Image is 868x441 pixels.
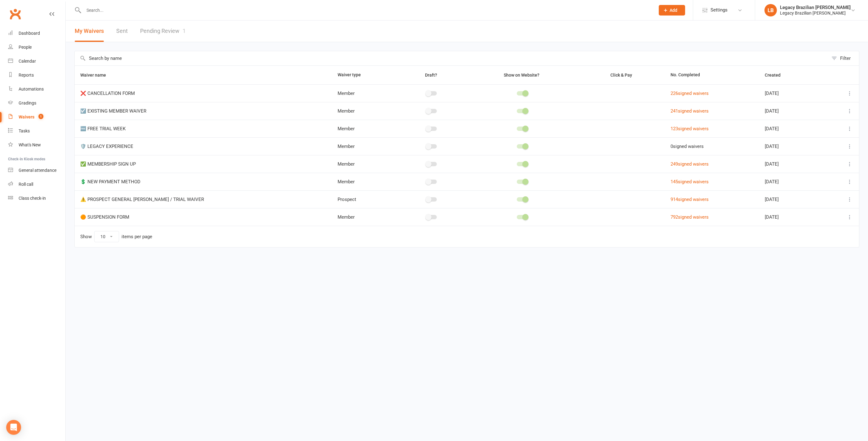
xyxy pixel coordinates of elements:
[332,173,398,190] td: Member
[665,66,759,84] th: No. Completed
[6,420,21,435] div: Open Intercom Messenger
[671,161,709,167] a: 249signed waivers
[711,3,728,17] span: Settings
[19,100,36,105] div: Gradings
[8,54,65,68] a: Calendar
[759,102,824,120] td: [DATE]
[671,214,709,220] a: 792signed waivers
[8,124,65,138] a: Tasks
[840,55,851,62] div: Filter
[671,144,704,149] span: 0 signed waivers
[8,177,65,191] a: Roll call
[19,45,32,50] div: People
[122,234,152,239] div: items per page
[8,110,65,124] a: Waivers 1
[80,158,136,170] span: ✅ MEMBERSHIP SIGN UP
[759,208,824,226] td: [DATE]
[140,20,186,42] a: Pending Review1
[759,173,824,190] td: [DATE]
[425,73,437,78] span: Draft?
[183,28,186,34] span: 1
[80,140,133,152] span: 🛡️ LEGACY EXPERIENCE
[671,108,709,114] a: 241signed waivers
[780,5,851,10] div: Legacy Brazilian [PERSON_NAME]
[671,126,709,131] a: 123signed waivers
[759,120,824,137] td: [DATE]
[759,84,824,102] td: [DATE]
[19,168,56,173] div: General attendance
[8,82,65,96] a: Automations
[82,6,651,15] input: Search...
[19,196,46,201] div: Class check-in
[80,211,129,223] span: 🟠 SUSPENSION FORM
[605,71,639,79] button: Click & Pay
[19,87,44,91] div: Automations
[332,155,398,173] td: Member
[38,114,43,119] span: 1
[610,73,632,78] span: Click & Pay
[19,182,33,187] div: Roll call
[765,73,787,78] span: Created
[8,163,65,177] a: General attendance kiosk mode
[828,51,859,65] button: Filter
[332,208,398,226] td: Member
[671,197,709,202] a: 914signed waivers
[332,120,398,137] td: Member
[116,20,128,42] a: Sent
[332,137,398,155] td: Member
[659,5,685,16] button: Add
[80,123,126,135] span: 🆓 FREE TRIAL WEEK
[75,51,828,65] input: Search by name
[332,84,398,102] td: Member
[419,71,444,79] button: Draft?
[7,6,23,22] a: Clubworx
[332,102,398,120] td: Member
[8,68,65,82] a: Reports
[80,231,152,242] div: Show
[780,10,851,16] div: Legacy Brazilian [PERSON_NAME]
[19,73,34,78] div: Reports
[8,138,65,152] a: What's New
[80,194,204,205] span: ⚠️ PROSPECT GENERAL [PERSON_NAME] / TRIAL WAIVER
[764,4,777,16] div: LB
[671,91,709,96] a: 226signed waivers
[80,73,113,78] span: Waiver name
[19,142,41,147] div: What's New
[75,20,104,42] button: My Waivers
[19,128,30,133] div: Tasks
[80,105,146,117] span: ☑️ EXISTING MEMBER WAIVER
[332,66,398,84] th: Waiver type
[80,87,135,99] span: ❌ CANCELLATION FORM
[759,190,824,208] td: [DATE]
[759,155,824,173] td: [DATE]
[759,137,824,155] td: [DATE]
[8,191,65,205] a: Class kiosk mode
[19,59,36,64] div: Calendar
[8,26,65,40] a: Dashboard
[19,114,34,119] div: Waivers
[80,176,140,188] span: 💲 NEW PAYMENT METHOD
[19,31,40,36] div: Dashboard
[8,40,65,54] a: People
[332,190,398,208] td: Prospect
[80,71,113,79] button: Waiver name
[498,71,546,79] button: Show on Website?
[8,96,65,110] a: Gradings
[765,71,787,79] button: Created
[671,179,709,185] a: 145signed waivers
[504,73,539,78] span: Show on Website?
[670,8,677,13] span: Add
